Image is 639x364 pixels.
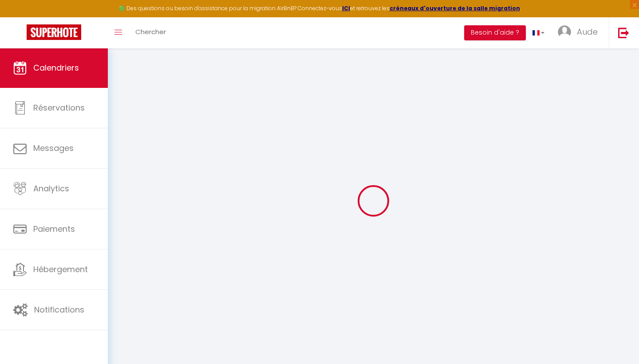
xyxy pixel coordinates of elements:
[33,223,75,234] span: Paiements
[342,4,350,12] a: ICI
[33,264,88,275] span: Hébergement
[33,102,85,113] span: Réservations
[135,27,166,36] span: Chercher
[33,183,69,194] span: Analytics
[129,17,173,48] a: Chercher
[551,17,609,48] a: ... Aude
[34,304,84,315] span: Notifications
[464,25,526,40] button: Besoin d'aide ?
[577,26,598,37] span: Aude
[390,4,520,12] a: créneaux d'ouverture de la salle migration
[558,25,571,39] img: ...
[33,142,74,154] span: Messages
[33,62,79,73] span: Calendriers
[27,24,81,40] img: Super Booking
[618,27,629,38] img: logout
